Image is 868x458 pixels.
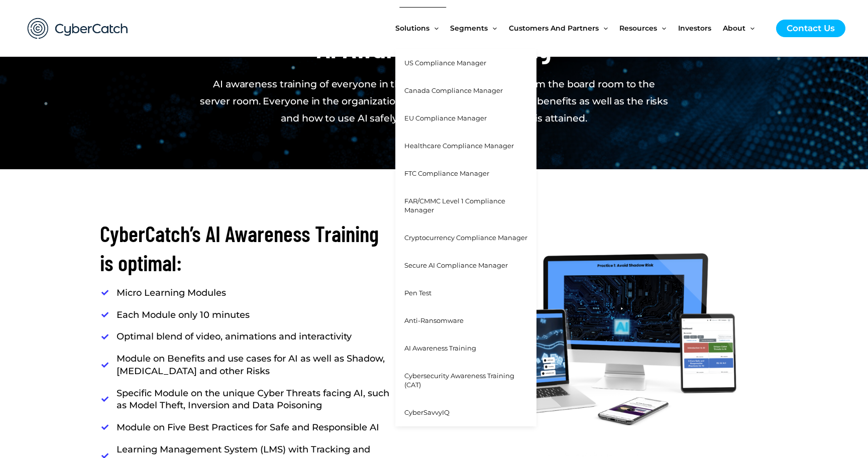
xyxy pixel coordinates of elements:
[404,59,486,67] span: US Compliance Manager
[723,7,745,49] span: About
[395,132,536,160] a: Healthcare Compliance Manager
[678,7,723,49] a: Investors
[114,387,393,412] span: Specific Module on the unique Cyber Threats facing AI, such as Model Theft, Inversion and Data Po...
[114,309,250,321] span: Each Module only 10 minutes
[599,7,608,49] span: Menu Toggle
[404,114,487,122] span: EU Compliance Manager
[404,86,503,94] span: Canada Compliance Manager
[395,252,536,279] a: Secure AI Compliance Manager
[395,104,536,132] a: EU Compliance Manager
[450,7,488,49] span: Segments
[395,7,766,49] nav: Site Navigation: New Main Menu
[404,344,476,352] span: AI Awareness Training
[18,8,138,49] img: CyberCatch
[404,372,514,389] span: Cybersecurity Awareness Training (CAT)
[404,142,514,150] span: Healthcare Compliance Manager
[776,20,845,37] a: Contact Us
[198,76,670,128] h2: AI awareness training of everyone in the organization is a must. From the board room to the serve...
[114,330,352,343] span: Optimal blend of video, animations and interactivity
[678,7,711,49] span: Investors
[619,7,657,49] span: Resources
[395,334,536,362] a: AI Awareness Training
[509,7,599,49] span: Customers and Partners
[395,362,536,399] a: Cybersecurity Awareness Training (CAT)
[404,289,431,297] span: Pen Test
[395,399,536,426] a: CyberSavvyIQ
[745,7,754,49] span: Menu Toggle
[395,7,429,49] span: Solutions
[404,316,464,324] span: Anti-Ransomware
[395,49,536,77] a: US Compliance Manager
[404,234,527,242] span: Cryptocurrency Compliance Manager
[114,353,393,378] span: Module on Benefits and use cases for AI as well as Shadow, [MEDICAL_DATA] and other Risks
[395,307,536,334] a: Anti-Ransomware
[404,169,489,177] span: FTC Compliance Manager
[395,224,536,252] a: Cryptocurrency Compliance Manager
[114,287,226,299] span: Micro Learning Modules
[404,197,505,214] span: FAR/CMMC Level 1 Compliance Manager
[114,421,379,434] span: Module on Five Best Practices for Safe and Responsible AI
[395,279,536,307] a: Pen Test
[100,219,433,276] h2: CyberCatch’s AI Awareness Training is optimal:
[404,408,450,416] span: CyberSavvyIQ
[404,261,508,269] span: Secure AI Compliance Manager
[488,7,497,49] span: Menu Toggle
[429,7,439,49] span: Menu Toggle
[395,187,536,224] a: FAR/CMMC Level 1 Compliance Manager
[395,77,536,104] a: Canada Compliance Manager
[657,7,666,49] span: Menu Toggle
[395,160,536,187] a: FTC Compliance Manager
